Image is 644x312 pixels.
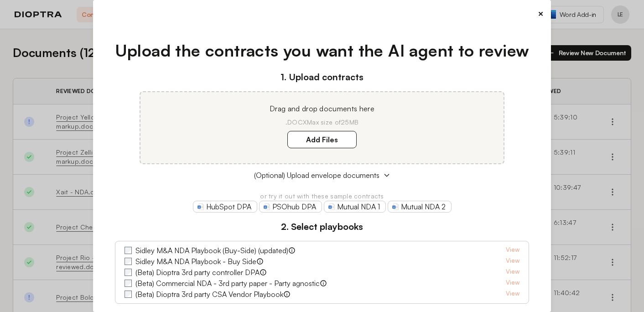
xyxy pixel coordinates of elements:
a: PSOhub DPA [259,201,322,213]
label: (Beta) Commercial NDA - 3rd party paper - Party agnostic [135,278,320,289]
h3: 1. Upload contracts [115,70,530,84]
button: (Optional) Upload envelope documents [115,170,530,181]
a: Mutual NDA 1 [324,201,386,213]
span: (Optional) Upload envelope documents [254,170,379,181]
p: or try it out with these sample contracts [115,192,530,201]
p: Drag and drop documents here [151,103,493,114]
label: Add Files [287,131,357,148]
a: HubSpot DPA [193,201,257,213]
label: (Beta) Dioptra 3rd party CSA Vendor Playbook [135,289,283,300]
label: Sidley M&A NDA Playbook - Buy Side [135,256,256,267]
label: (Beta) Dioptra 3rd party controller DPA [135,267,260,278]
label: Sidley M&A NDA Playbook (Buy-Side) (updated) [135,245,288,256]
a: View [506,267,519,278]
a: View [506,256,519,267]
p: .DOCX Max size of 25MB [151,118,493,127]
a: Mutual NDA 2 [388,201,452,213]
a: View [506,289,519,300]
h3: 2. Select playbooks [115,220,530,234]
a: View [506,278,519,289]
a: View [506,245,519,256]
h1: Upload the contracts you want the AI agent to review [115,38,530,63]
button: × [538,7,544,20]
